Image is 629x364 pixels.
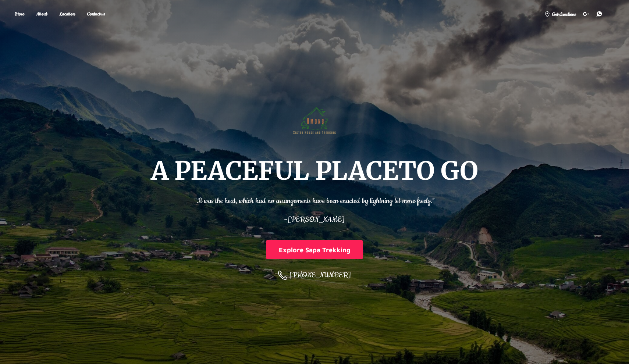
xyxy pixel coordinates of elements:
[151,158,478,185] h1: A PEACEFUL PLACE
[194,192,435,207] p: “It was the heat, which had no arrangements have been enacted by lightning let more freely.”
[54,9,81,19] a: Location
[31,9,53,19] a: About
[541,8,579,19] a: Get directions
[194,210,435,225] p: –
[288,215,345,225] span: [PERSON_NAME]
[82,9,110,19] a: Contact us
[266,240,363,259] button: Explore Sapa Trekking
[551,11,576,18] span: Get directions
[398,155,478,187] span: TO GO
[9,9,30,19] a: Store
[290,95,339,143] img: Hmong Sisters House and Trekking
